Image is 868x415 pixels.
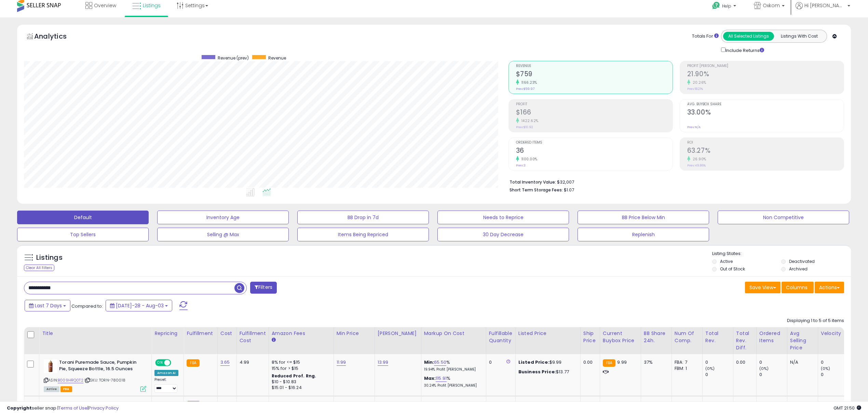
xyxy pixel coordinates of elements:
[786,284,808,291] span: Columns
[687,103,844,106] span: Avg. Buybox Share
[687,125,701,129] small: Prev: N/A
[71,303,103,309] span: Compared to:
[424,375,436,381] b: Max:
[821,366,830,371] small: (0%)
[424,359,481,372] div: %
[170,360,181,366] span: OFF
[516,147,673,156] h2: 36
[378,359,389,366] a: 13.99
[58,377,83,383] a: B009HRQ0T2
[720,266,745,272] label: Out of Stock
[821,330,846,337] div: Velocity
[272,373,316,379] b: Reduced Prof. Rng.
[516,87,534,91] small: Prev: $59.97
[516,141,673,145] span: Ordered Items
[437,228,569,241] button: 30 Day Decrease
[687,163,706,168] small: Prev: 49.86%
[424,375,481,388] div: %
[58,405,87,411] a: Terms of Use
[42,330,149,337] div: Title
[687,141,844,145] span: ROI
[774,32,825,41] button: Listings With Cost
[583,330,597,344] div: Ship Price
[718,211,849,224] button: Non Competitive
[790,359,813,365] div: N/A
[759,330,784,344] div: Ordered Items
[220,330,234,337] div: Cost
[705,330,730,344] div: Total Rev.
[437,211,569,224] button: Needs to Reprice
[116,302,164,309] span: [DATE]-28 - Aug-03
[337,359,346,366] a: 11.99
[687,87,703,91] small: Prev: 18.21%
[510,179,556,185] b: Total Inventory Value:
[644,330,669,344] div: BB Share 24h.
[272,337,276,343] small: Amazon Fees.
[7,405,119,412] div: seller snap | |
[424,383,481,388] p: 30.24% Profit [PERSON_NAME]
[720,258,733,264] label: Active
[692,33,719,40] div: Totals For
[44,359,146,391] div: ASIN:
[17,228,149,241] button: Top Sellers
[143,2,161,9] span: Listings
[759,359,787,365] div: 0
[510,177,839,186] li: $32,007
[687,147,844,156] h2: 63.27%
[187,330,214,337] div: Fulfillment
[787,318,844,324] div: Displaying 1 to 5 of 5 items
[250,282,277,294] button: Filters
[759,366,769,371] small: (0%)
[34,31,80,43] h5: Analytics
[489,359,510,365] div: 0
[617,359,627,365] span: 9.99
[36,253,63,263] h5: Listings
[815,282,844,293] button: Actions
[268,55,286,61] span: Revenue
[723,32,774,41] button: All Selected Listings
[378,330,418,337] div: [PERSON_NAME]
[516,70,673,79] h2: $759
[516,125,533,129] small: Prev: $10.92
[519,118,539,123] small: 1422.62%
[518,359,575,365] div: $9.99
[157,211,289,224] button: Inventory Age
[94,2,116,9] span: Overview
[736,330,754,351] div: Total Rev. Diff.
[436,375,447,382] a: 115.91
[272,379,328,385] div: $10 - $10.83
[675,359,697,365] div: FBA: 7
[796,2,850,17] a: Hi [PERSON_NAME]
[25,300,70,311] button: Last 7 Days
[675,330,700,344] div: Num of Comp.
[782,282,814,293] button: Columns
[157,228,289,241] button: Selling @ Max
[156,360,164,366] span: ON
[518,369,575,375] div: $13.77
[434,359,446,366] a: 65.50
[106,300,172,311] button: [DATE]-28 - Aug-03
[821,372,849,378] div: 0
[17,211,149,224] button: Default
[516,108,673,118] h2: $166
[603,359,615,367] small: FBA
[272,365,328,372] div: 15% for > $15
[763,2,780,9] span: Oxkom
[687,70,844,79] h2: 21.90%
[790,330,815,351] div: Avg Selling Price
[690,80,706,85] small: 20.26%
[519,157,538,162] small: 1100.00%
[518,330,578,337] div: Listed Price
[712,1,720,10] i: Get Help
[519,80,537,85] small: 1166.23%
[789,266,808,272] label: Archived
[297,211,429,224] button: BB Drop in 7d
[154,370,178,376] div: Amazon AI
[516,163,526,168] small: Prev: 3
[603,330,638,344] div: Current Buybox Price
[24,265,54,271] div: Clear All Filters
[59,359,142,374] b: Torani Puremade Sauce, Pumpkin Pie, Squeeze Bottle, 16.5 Ounces
[687,108,844,118] h2: 33.00%
[60,386,72,392] span: FBA
[187,401,200,408] small: FBM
